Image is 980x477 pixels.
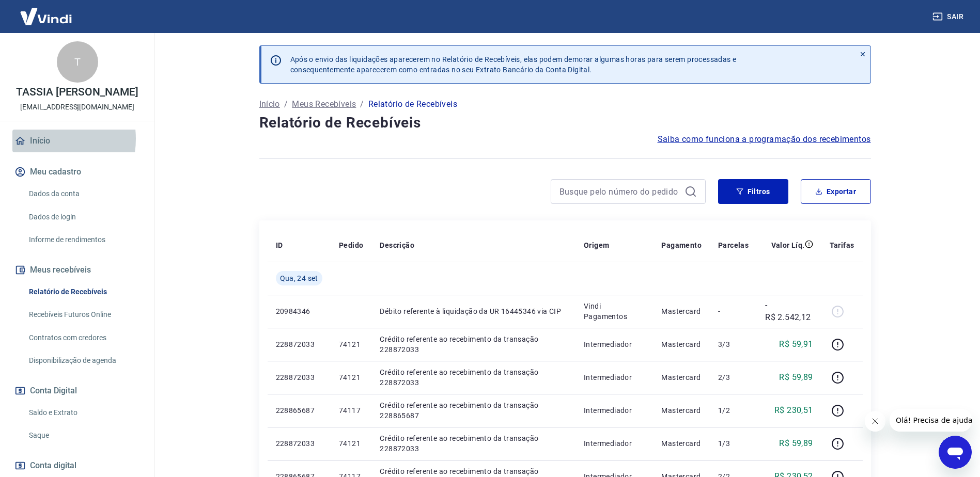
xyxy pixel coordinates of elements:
[865,411,885,432] iframe: Fechar mensagem
[930,7,968,26] button: Sair
[939,436,972,469] iframe: Botão para abrir a janela de mensagens
[25,183,142,204] a: Dados da conta
[890,409,972,432] iframe: Mensagem da empresa
[779,437,813,450] p: R$ 59,89
[276,306,322,316] p: 20984346
[661,306,702,316] p: Mastercard
[584,240,609,250] p: Origem
[57,41,98,83] div: T
[12,379,142,402] button: Conta Digital
[718,339,749,349] p: 3/3
[661,240,702,250] p: Pagamento
[584,438,645,449] p: Intermediador
[339,405,363,416] p: 74117
[584,339,645,349] p: Intermediador
[16,87,138,98] p: TASSIA [PERSON_NAME]
[339,372,363,383] p: 74121
[280,273,318,283] span: Qua, 24 set
[25,327,142,348] a: Contratos com credores
[584,301,645,322] p: Vindi Pagamentos
[25,229,142,250] a: Informe de rendimentos
[380,334,567,355] p: Crédito referente ao recebimento da transação 228872033
[771,240,805,250] p: Valor Líq.
[380,400,567,421] p: Crédito referente ao recebimento da transação 228865687
[12,161,142,183] button: Meu cadastro
[718,306,749,316] p: -
[25,402,142,423] a: Saldo e Extrato
[25,281,142,303] a: Relatório de Recebíveis
[779,338,813,351] p: R$ 59,91
[380,240,414,250] p: Descrição
[830,240,854,250] p: Tarifas
[380,306,567,316] p: Débito referente à liquidação da UR 16445346 via CIP
[801,179,871,204] button: Exportar
[25,350,142,371] a: Disponibilização de agenda
[284,98,288,110] p: /
[12,130,142,152] a: Início
[276,372,322,383] p: 228872033
[718,438,749,449] p: 1/3
[360,98,364,110] p: /
[774,404,813,417] p: R$ 230,51
[559,184,680,199] input: Busque pelo número do pedido
[25,304,142,325] a: Recebíveis Futuros Online
[718,405,749,416] p: 1/2
[292,98,356,110] a: Meus Recebíveis
[779,371,813,384] p: R$ 59,89
[380,433,567,454] p: Crédito referente ao recebimento da transação 228872033
[20,102,134,113] p: [EMAIL_ADDRESS][DOMAIN_NAME]
[276,405,322,416] p: 228865687
[718,179,788,204] button: Filtros
[276,240,283,250] p: ID
[368,98,457,110] p: Relatório de Recebíveis
[658,133,871,146] a: Saiba como funciona a programação dos recebimentos
[25,206,142,228] a: Dados de login
[12,1,80,32] img: Vindi
[584,405,645,416] p: Intermediador
[661,438,702,449] p: Mastercard
[380,367,567,388] p: Crédito referente ao recebimento da transação 228872033
[12,259,142,281] button: Meus recebíveis
[339,240,363,250] p: Pedido
[661,339,702,349] p: Mastercard
[276,339,322,349] p: 228872033
[6,7,87,15] span: Olá! Precisa de ajuda?
[339,339,363,349] p: 74121
[661,405,702,416] p: Mastercard
[718,240,749,250] p: Parcelas
[765,299,813,324] p: -R$ 2.542,12
[718,372,749,383] p: 2/3
[661,372,702,383] p: Mastercard
[12,454,142,477] a: Conta digital
[290,54,737,75] p: Após o envio das liquidações aparecerem no Relatório de Recebíveis, elas podem demorar algumas ho...
[259,98,280,110] a: Início
[30,458,76,473] span: Conta digital
[339,438,363,449] p: 74121
[276,438,322,449] p: 228872033
[25,425,142,446] a: Saque
[584,372,645,383] p: Intermediador
[259,113,871,133] h4: Relatório de Recebíveis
